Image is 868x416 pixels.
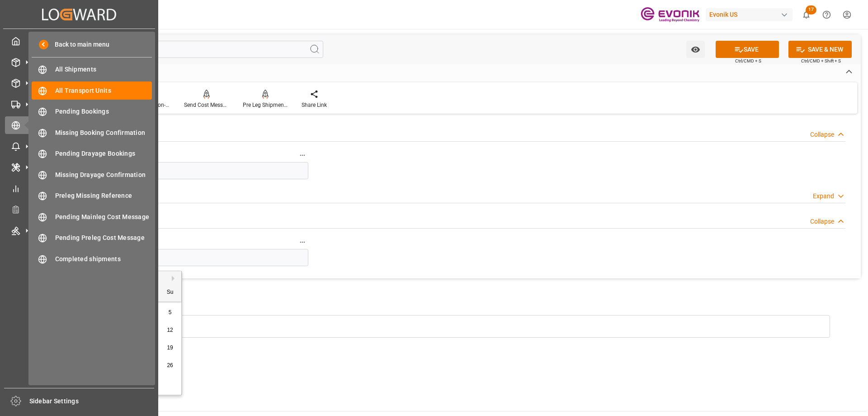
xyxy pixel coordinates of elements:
div: Collapse [810,217,834,226]
button: open menu [686,41,705,58]
div: Expand [813,191,834,201]
span: Pending Preleg Cost Message [55,233,152,243]
img: Evonik-brand-mark-Deep-Purple-RGB.jpeg_1700498283.jpeg [641,7,699,23]
span: Ctrl/CMD + S [735,57,761,64]
span: 12 [167,327,173,333]
span: Pending Mainleg Cost Message [55,212,152,222]
span: 5 [169,309,172,316]
button: Next Month [172,276,177,281]
div: Pre Leg Shipment Inbound [243,101,288,109]
button: Evonik US [706,6,796,23]
a: Pending Bookings [32,103,152,120]
div: Choose Sunday, October 19th, 2025 [165,342,176,354]
input: MM-DD-YYYY [52,249,308,266]
button: Help Center [816,5,837,25]
span: Pending Bookings [55,107,152,116]
a: Completed shipments [32,250,152,268]
a: All Shipments [32,61,152,78]
span: Back to main menu [48,40,109,49]
div: Choose Sunday, October 12th, 2025 [165,325,176,336]
a: My Cockpit [5,32,153,50]
button: SAVE & NEW [788,41,852,58]
a: Pending Drayage Bookings [32,145,152,163]
span: Preleg Missing Reference [55,191,152,201]
button: ATD (FF TMS) [297,236,308,248]
span: Pending Drayage Bookings [55,149,152,158]
span: Sidebar Settings [29,397,155,406]
input: Search Fields [42,41,323,58]
span: Missing Booking Confirmation [55,128,152,138]
div: Choose Sunday, October 26th, 2025 [165,360,176,371]
button: ATD (Carrier) [297,149,308,161]
button: show 17 new notifications [796,5,816,25]
a: Pending Preleg Cost Message [32,229,152,247]
span: 19 [167,344,173,351]
a: Missing Booking Confirmation [32,124,152,141]
a: Missing Drayage Confirmation [32,166,152,183]
span: 26 [167,362,173,368]
button: SAVE [716,41,779,58]
span: All Transport Units [55,86,152,96]
a: Preleg Missing Reference [32,187,152,205]
span: Ctrl/CMD + Shift + S [801,57,841,64]
a: Transport Planner [5,201,153,218]
span: Missing Drayage Confirmation [55,170,152,180]
a: My Reports [5,179,153,197]
div: Share Link [302,101,327,109]
span: All Shipments [55,65,152,74]
span: Completed shipments [55,254,152,264]
a: Pending Mainleg Cost Message [32,208,152,225]
a: All Transport Units [32,81,152,99]
div: Evonik US [706,8,793,21]
div: Choose Sunday, October 5th, 2025 [165,307,176,318]
span: 17 [806,5,816,14]
div: Send Cost Message to [PERSON_NAME] [184,101,229,109]
input: MM-DD-YYYY HH:MM [52,162,308,179]
div: Su [165,287,176,298]
div: Collapse [810,130,834,139]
